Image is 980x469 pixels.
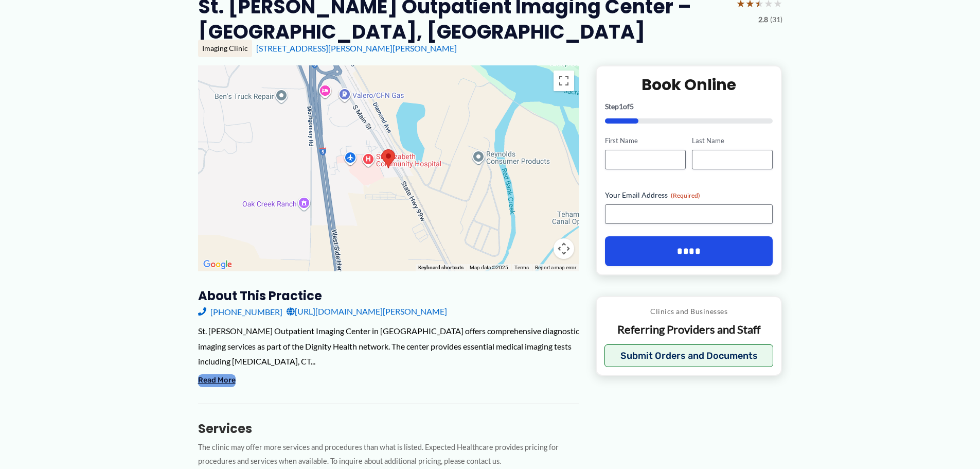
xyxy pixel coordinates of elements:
[605,75,773,95] h2: Book Online
[198,40,252,57] div: Imaging Clinic
[605,103,773,110] p: Step of
[198,441,579,468] p: The clinic may offer more services and procedures than what is listed. Expected Healthcare provid...
[554,238,574,259] button: Map camera controls
[514,265,529,270] a: Terms (opens in new tab)
[605,190,773,200] label: Your Email Address
[198,323,579,369] div: St. [PERSON_NAME] Outpatient Imaging Center in [GEOGRAPHIC_DATA] offers comprehensive diagnostic ...
[470,265,508,270] span: Map data ©2025
[201,258,235,271] a: Open this area in Google Maps (opens a new window)
[198,374,236,387] button: Read More
[758,13,768,26] span: 2.8
[630,102,634,111] span: 5
[619,102,623,111] span: 1
[198,421,579,437] h3: Services
[287,304,447,319] a: [URL][DOMAIN_NAME][PERSON_NAME]
[198,288,579,304] h3: About this practice
[201,258,235,271] img: Google
[554,71,574,91] button: Toggle fullscreen view
[692,136,773,146] label: Last Name
[671,192,700,199] span: (Required)
[418,264,464,271] button: Keyboard shortcuts
[770,13,782,26] span: (31)
[604,322,774,337] p: Referring Providers and Staff
[604,344,774,367] button: Submit Orders and Documents
[605,136,686,146] label: First Name
[604,305,774,318] p: Clinics and Businesses
[256,43,457,53] a: [STREET_ADDRESS][PERSON_NAME][PERSON_NAME]
[535,265,576,270] a: Report a map error
[198,304,282,319] a: [PHONE_NUMBER]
